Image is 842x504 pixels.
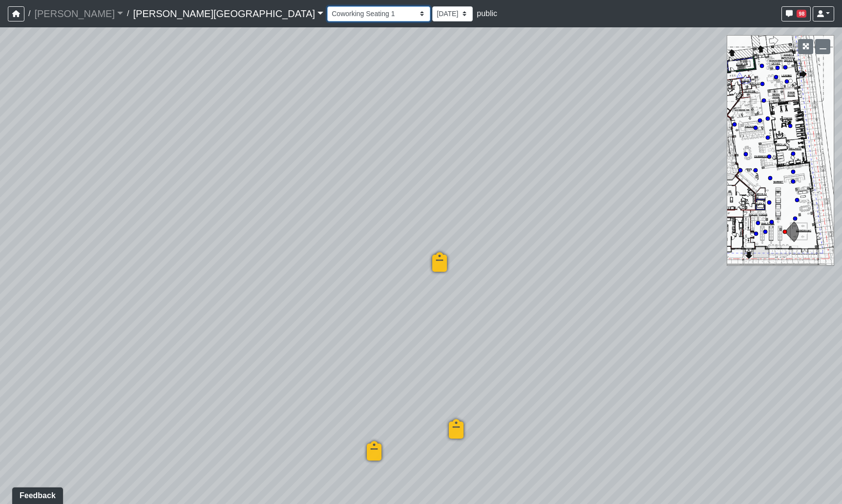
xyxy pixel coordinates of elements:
a: [PERSON_NAME] [34,4,123,23]
span: / [24,4,34,23]
span: / [123,4,133,23]
a: [PERSON_NAME][GEOGRAPHIC_DATA] [133,4,323,23]
span: 98 [797,10,806,18]
iframe: Ybug feedback widget [7,484,65,504]
button: 98 [781,6,811,21]
span: public [477,9,497,18]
